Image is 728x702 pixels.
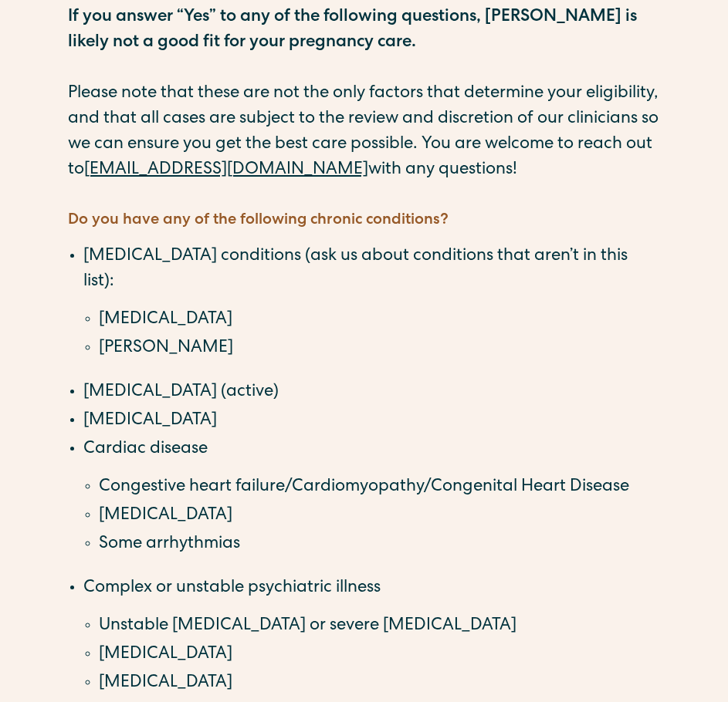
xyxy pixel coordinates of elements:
li: [MEDICAL_DATA] [99,308,661,333]
li: [MEDICAL_DATA] conditions (ask us about conditions that aren’t in this list): [83,245,661,362]
li: [MEDICAL_DATA] [99,643,661,668]
li: Unstable [MEDICAL_DATA] or severe [MEDICAL_DATA] [99,614,661,640]
li: Some arrhythmias [99,532,661,558]
p: ‍ [68,184,661,209]
li: Congestive heart failure/Cardiomyopathy/Congenital Heart Disease [99,475,661,501]
li: Cardiac disease [83,437,661,558]
a: [EMAIL_ADDRESS][DOMAIN_NAME] [84,162,368,179]
li: [MEDICAL_DATA] (active) [83,380,661,406]
li: Complex or unstable psychiatric illness [83,576,661,697]
li: [MEDICAL_DATA] [99,671,661,697]
li: [MEDICAL_DATA] [83,409,661,434]
li: [PERSON_NAME] [99,336,661,362]
strong: Do you have any of the following chronic conditions? [68,213,449,228]
li: [MEDICAL_DATA] [99,504,661,529]
strong: If you answer “Yes” to any of the following questions, [PERSON_NAME] is likely not a good fit for... [68,9,637,52]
